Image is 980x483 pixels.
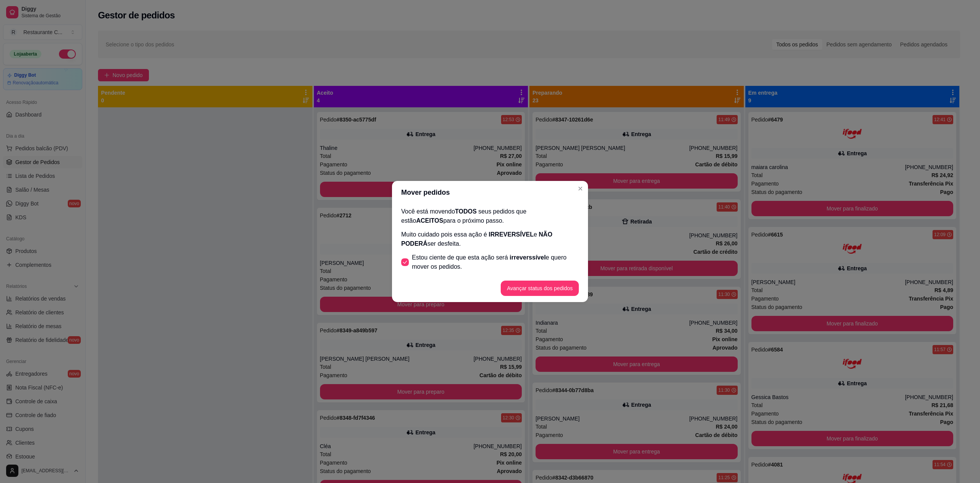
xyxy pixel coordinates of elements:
[455,208,477,215] span: TODOS
[401,207,579,225] p: Você está movendo seus pedidos que estão para o próximo passo.
[412,253,579,271] span: Estou ciente de que esta ação será e quero mover os pedidos.
[501,281,579,296] button: Avançar status dos pedidos
[392,181,588,204] header: Mover pedidos
[401,230,579,248] p: Muito cuidado pois essa ação é e ser desfeita.
[574,182,586,195] button: Close
[401,231,552,247] span: NÃO PODERÁ
[510,254,546,261] span: irreverssível
[416,217,443,224] span: ACEITOS
[489,231,534,238] span: IRREVERSÍVEL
